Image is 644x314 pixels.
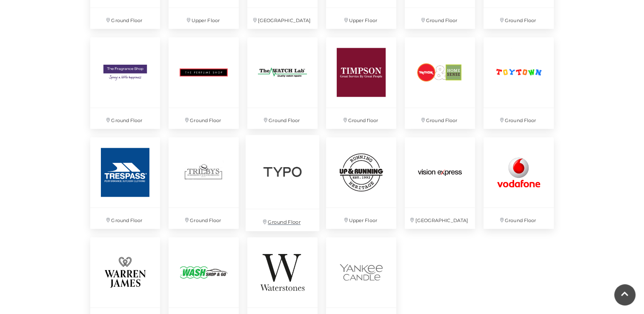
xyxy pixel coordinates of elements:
[247,8,318,29] p: [GEOGRAPHIC_DATA]
[401,133,479,233] a: [GEOGRAPHIC_DATA]
[243,33,322,133] a: The Watch Lab at Festival Place, Basingstoke. Ground Floor
[164,33,243,133] a: Ground Floor
[326,108,396,129] p: Ground floor
[169,8,239,29] p: Upper Floor
[484,108,554,129] p: Ground Floor
[401,33,479,133] a: Ground Floor
[326,137,396,208] img: Up & Running at Festival Place
[241,131,324,236] a: Ground Floor
[169,237,239,308] img: Wash Shop and Go, Basingstoke, Festival Place, Hampshire
[90,8,160,29] p: Ground Floor
[90,108,160,129] p: Ground Floor
[247,108,318,129] p: Ground Floor
[246,209,319,231] p: Ground Floor
[322,133,401,233] a: Up & Running at Festival Place Upper Floor
[405,8,475,29] p: Ground Floor
[90,208,160,229] p: Ground Floor
[86,33,165,133] a: Ground Floor
[247,37,318,108] img: The Watch Lab at Festival Place, Basingstoke.
[169,108,239,129] p: Ground Floor
[169,208,239,229] p: Ground Floor
[405,208,475,229] p: [GEOGRAPHIC_DATA]
[479,33,558,133] a: Ground Floor
[86,133,165,233] a: Ground Floor
[164,133,243,233] a: Ground Floor
[484,208,554,229] p: Ground Floor
[322,33,401,133] a: Ground floor
[326,208,396,229] p: Upper Floor
[479,133,558,233] a: Ground Floor
[326,8,396,29] p: Upper Floor
[405,108,475,129] p: Ground Floor
[484,8,554,29] p: Ground Floor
